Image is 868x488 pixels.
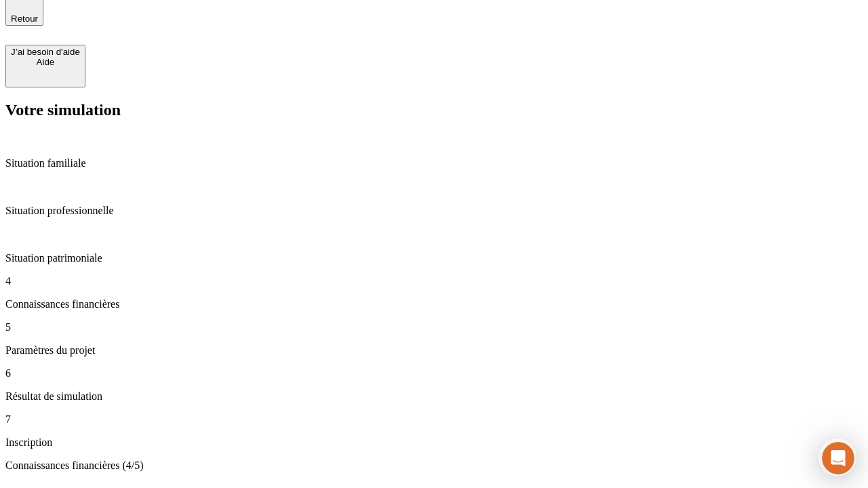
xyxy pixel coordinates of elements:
p: Situation familiale [5,157,863,169]
p: Situation professionnelle [5,205,863,217]
button: J’ai besoin d'aideAide [5,45,85,87]
span: Retour [11,14,38,24]
p: Connaissances financières (4/5) [5,460,863,472]
p: Paramètres du projet [5,344,863,357]
p: Résultat de simulation [5,390,863,403]
p: Connaissances financières [5,298,863,310]
p: 5 [5,321,863,333]
p: 7 [5,413,863,426]
iframe: Intercom live chat [822,442,854,474]
p: 4 [5,275,863,287]
div: Aide [11,57,80,67]
p: 6 [5,367,863,380]
iframe: Intercom live chat discovery launcher [818,439,856,476]
h2: Votre simulation [5,101,863,119]
p: Inscription [5,436,863,449]
p: Situation patrimoniale [5,252,863,264]
div: J’ai besoin d'aide [11,47,80,57]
